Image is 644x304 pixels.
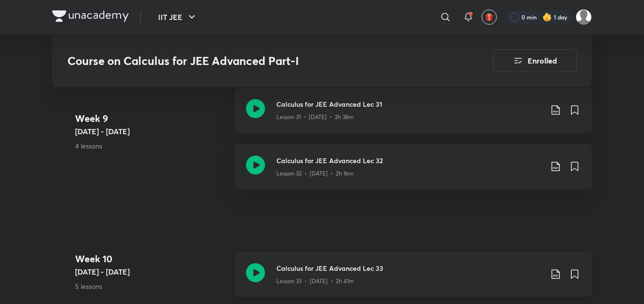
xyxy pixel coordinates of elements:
h5: [DATE] - [DATE] [75,266,227,277]
p: 5 lessons [75,281,227,291]
img: avatar [485,13,493,21]
img: Shravan [576,9,592,25]
h3: Calculus for JEE Advanced Lec 33 [276,263,542,273]
a: Calculus for JEE Advanced Lec 32Lesson 32 • [DATE] • 2h 16m [235,144,592,201]
button: avatar [482,9,497,25]
p: Lesson 31 • [DATE] • 2h 38m [276,113,354,121]
h4: Week 10 [75,252,227,266]
p: Lesson 33 • [DATE] • 2h 41m [276,277,354,286]
h4: Week 9 [75,111,227,126]
h3: Calculus for JEE Advanced Lec 32 [276,156,542,166]
img: Company Logo [52,10,129,22]
button: IIT JEE [152,8,203,27]
p: 4 lessons [75,141,227,151]
a: Calculus for JEE Advanced Lec 31Lesson 31 • [DATE] • 2h 38m [235,88,592,144]
p: Lesson 32 • [DATE] • 2h 16m [276,169,354,178]
img: streak [542,12,552,22]
h3: Calculus for JEE Advanced Lec 31 [276,99,542,109]
h5: [DATE] - [DATE] [75,126,227,137]
button: Enrolled [493,49,577,72]
h3: Course on Calculus for JEE Advanced Part-I [67,54,439,68]
a: Company Logo [52,10,129,24]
